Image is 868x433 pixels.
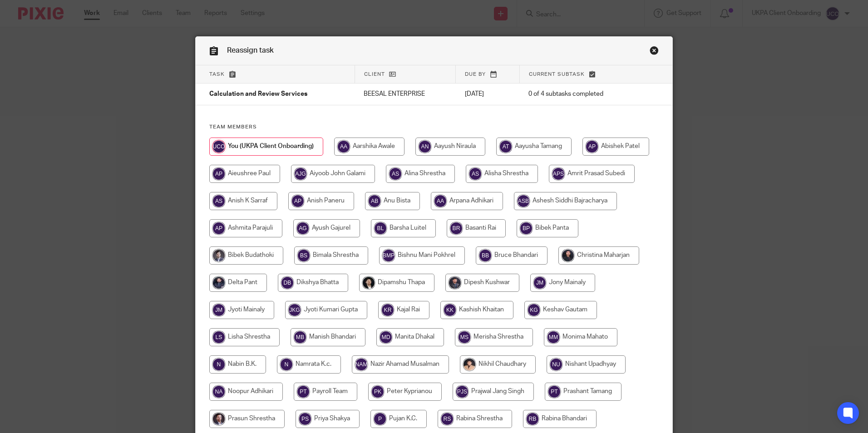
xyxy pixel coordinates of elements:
[529,72,585,77] span: Current subtask
[364,72,385,77] span: Client
[209,72,225,77] span: Task
[209,123,659,131] h4: Team members
[227,47,274,54] span: Reassign task
[519,84,637,105] td: 0 of 4 subtasks completed
[650,46,659,58] a: Close this dialog window
[209,91,307,98] span: Calculation and Review Services
[465,72,486,77] span: Due by
[364,89,446,98] p: BEESAL ENTERPRISE
[465,89,511,98] p: [DATE]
